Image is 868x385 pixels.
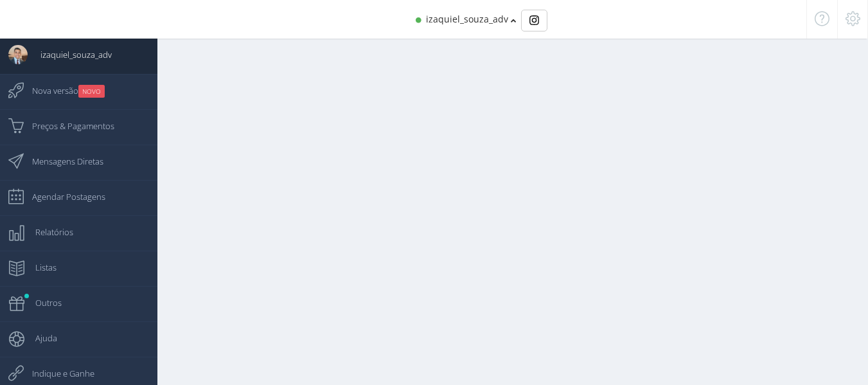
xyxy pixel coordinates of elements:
[19,110,114,142] span: Preços & Pagamentos
[22,216,73,248] span: Relatórios
[529,15,539,25] img: Instagram_simple_icon.svg
[28,39,112,71] span: izaquiel_souza_adv
[19,145,103,177] span: Mensagens Diretas
[22,251,57,283] span: Listas
[22,322,57,354] span: Ajuda
[8,45,28,64] img: User Image
[22,287,62,319] span: Outros
[19,181,105,213] span: Agendar Postagens
[426,13,508,25] span: izaquiel_souza_adv
[521,10,547,31] div: Basic example
[19,75,105,107] span: Nova versão
[78,85,105,98] small: NOVO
